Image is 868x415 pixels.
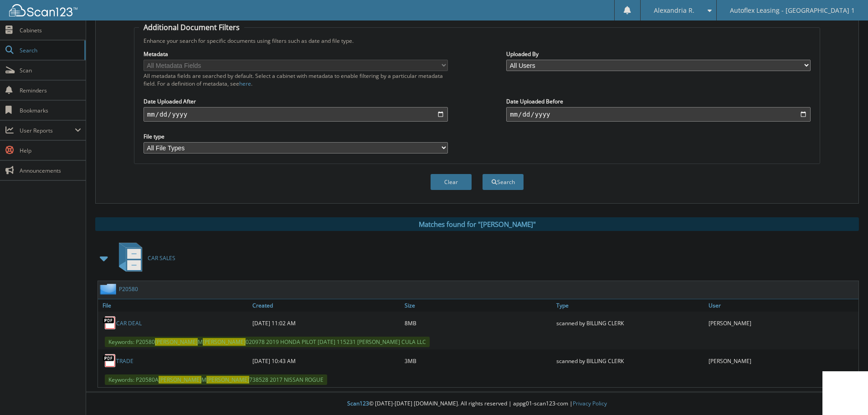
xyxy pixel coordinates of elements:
span: User Reports [20,127,75,134]
span: [PERSON_NAME] [155,338,198,346]
label: Metadata [144,50,448,58]
a: here [239,80,251,87]
a: File [98,299,250,312]
span: Announcements [20,167,81,174]
a: User [706,299,858,312]
div: 3MB [402,352,555,370]
a: CAR SALES [113,240,175,276]
div: © [DATE]-[DATE] [DOMAIN_NAME]. All rights reserved | appg01-scan123-com | [86,393,868,415]
span: [PERSON_NAME] [203,338,246,346]
span: [PERSON_NAME] [159,376,201,384]
div: [PERSON_NAME] [706,314,858,332]
span: CAR SALES [148,254,175,262]
label: Date Uploaded Before [506,97,811,105]
label: File type [144,133,448,140]
a: Created [250,299,402,312]
span: Bookmarks [20,107,81,114]
span: Autoflex Leasing - [GEOGRAPHIC_DATA] 1 [730,8,855,13]
button: Clear [431,174,472,190]
div: scanned by BILLING CLERK [554,314,706,332]
iframe: Chat Widget [822,371,868,415]
div: All metadata fields are searched by default. Select a cabinet with metadata to enable filtering b... [144,72,448,87]
span: Scan [20,67,81,74]
span: Scan123 [347,400,369,407]
input: end [506,107,811,122]
a: TRADE [116,357,134,365]
img: folder2.png [100,283,119,295]
span: Help [20,147,81,154]
button: Search [483,174,524,190]
div: [PERSON_NAME] [706,352,858,370]
img: PDF.png [103,316,116,330]
span: Keywords: P20580 M 020978 2019 HONDA PILOT [DATE] 115231 [PERSON_NAME] CULA LLC [105,337,430,347]
img: scan123-logo-white.svg [9,4,77,16]
div: Enhance your search for specific documents using filters such as date and file type. [139,37,815,45]
img: PDF.png [103,354,116,368]
div: [DATE] 11:02 AM [250,314,402,332]
a: CAR DEAL [116,319,142,327]
span: Cabinets [20,26,81,34]
label: Uploaded By [506,50,811,58]
div: Matches found for "[PERSON_NAME]" [95,217,859,231]
div: 8MB [402,314,555,332]
span: [PERSON_NAME] [206,376,249,384]
span: Reminders [20,87,81,94]
input: start [144,107,448,122]
a: Type [554,299,706,312]
label: Date Uploaded After [144,97,448,105]
span: Alexandria R. [654,8,694,13]
div: [DATE] 10:43 AM [250,352,402,370]
a: Privacy Policy [573,400,607,407]
a: P20580 [119,285,138,293]
span: Keywords: P20580A M 738528 2017 NISSAN ROGUE [105,374,327,385]
span: Search [20,46,80,54]
legend: Additional Document Filters [139,22,244,32]
div: scanned by BILLING CLERK [554,352,706,370]
a: Size [402,299,555,312]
